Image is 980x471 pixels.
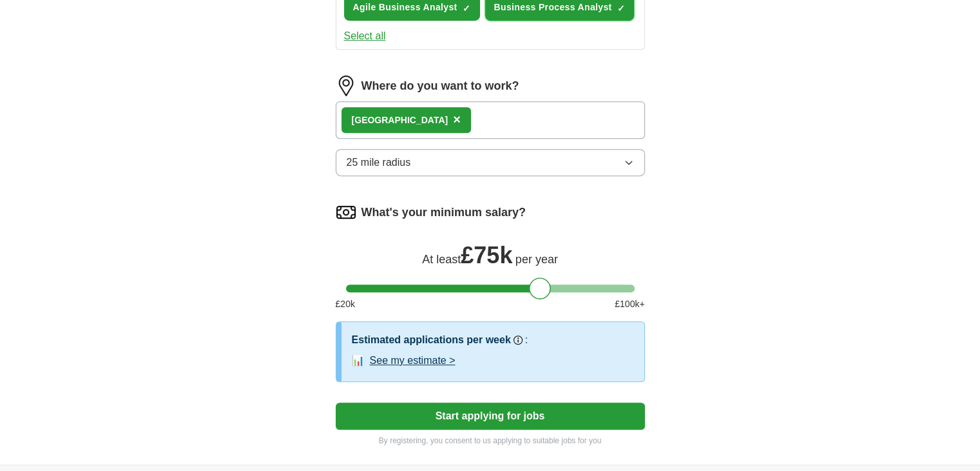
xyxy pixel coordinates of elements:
[617,3,624,14] span: ✓
[361,77,519,95] label: Where do you want to work?
[463,3,470,14] span: ✓
[494,1,612,14] span: Business Process Analyst
[336,297,355,311] span: £ 20 k
[336,149,645,176] button: 25 mile radius
[453,110,461,130] button: ×
[352,114,448,127] div: [GEOGRAPHIC_DATA]
[370,353,456,368] button: See my estimate >
[361,204,526,221] label: What's your minimum salary?
[453,112,461,126] span: ×
[336,435,645,446] p: By registering, you consent to us applying to suitable jobs for you
[336,75,356,96] img: location.png
[352,353,365,368] span: 📊
[336,202,356,223] img: salary.png
[422,253,461,266] span: At least
[525,332,528,348] h3: :
[461,242,512,268] span: £ 75k
[515,253,558,266] span: per year
[353,1,457,14] span: Agile Business Analyst
[344,28,386,44] button: Select all
[336,403,645,430] button: Start applying for jobs
[352,332,511,348] h3: Estimated applications per week
[347,155,411,170] span: 25 mile radius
